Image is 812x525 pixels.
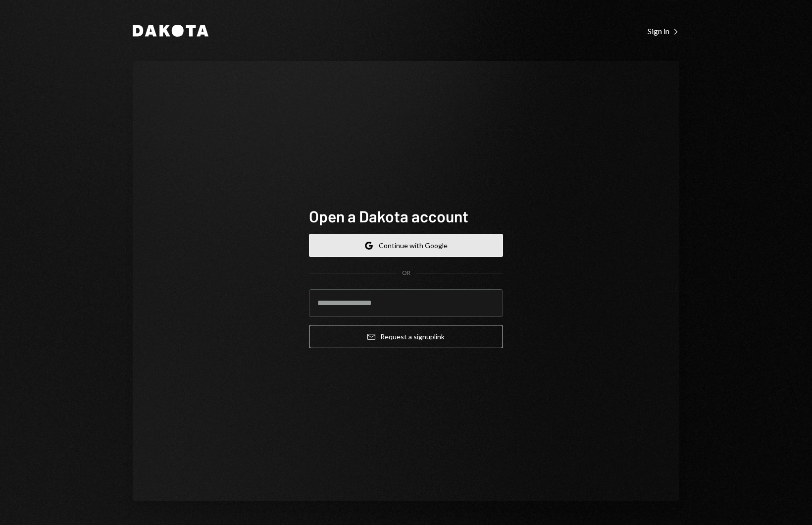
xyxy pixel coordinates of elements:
h1: Open a Dakota account [309,206,503,226]
div: OR [402,269,410,277]
button: Request a signuplink [309,325,503,348]
div: Sign in [648,26,679,36]
a: Sign in [648,25,679,36]
button: Continue with Google [309,234,503,257]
